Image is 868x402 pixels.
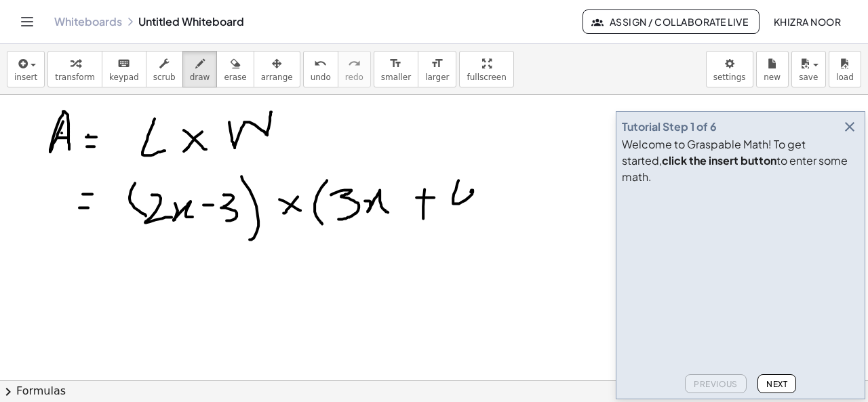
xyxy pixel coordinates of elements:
[102,51,146,87] button: keyboardkeypad
[261,73,293,82] span: arrange
[16,11,38,33] button: Toggle navigation
[47,51,102,87] button: transform
[7,51,45,87] button: insert
[766,379,787,389] span: Next
[153,73,176,82] span: scrub
[622,136,859,185] div: Welcome to Graspable Math! To get started, to enter some math.
[459,51,513,87] button: fullscreen
[216,51,254,87] button: erase
[799,73,818,82] span: save
[764,73,781,82] span: new
[348,56,361,72] i: redo
[762,9,852,34] button: Khizra Noor
[14,73,37,82] span: insert
[389,56,402,72] i: format_size
[338,51,371,87] button: redoredo
[756,51,789,87] button: new
[425,73,449,82] span: larger
[594,16,748,28] span: Assign / Collaborate Live
[55,73,95,82] span: transform
[117,56,130,72] i: keyboard
[713,73,746,82] span: settings
[182,51,218,87] button: draw
[836,73,854,82] span: load
[418,51,456,87] button: format_sizelarger
[311,73,331,82] span: undo
[254,51,300,87] button: arrange
[54,15,122,28] a: Whiteboards
[662,153,776,167] b: click the insert button
[224,73,246,82] span: erase
[757,374,796,393] button: Next
[303,51,338,87] button: undoundo
[374,51,418,87] button: format_sizesmaller
[706,51,753,87] button: settings
[146,51,183,87] button: scrub
[109,73,139,82] span: keypad
[791,51,826,87] button: save
[381,73,411,82] span: smaller
[314,56,327,72] i: undo
[345,73,363,82] span: redo
[622,119,717,135] div: Tutorial Step 1 of 6
[773,16,841,28] span: Khizra Noor
[829,51,861,87] button: load
[467,73,506,82] span: fullscreen
[431,56,443,72] i: format_size
[190,73,210,82] span: draw
[583,9,759,34] button: Assign / Collaborate Live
